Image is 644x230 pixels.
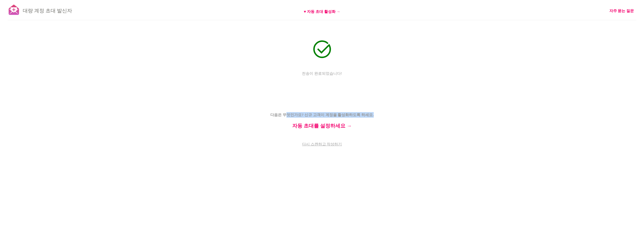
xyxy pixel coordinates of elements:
[304,10,340,14] font: ♥ 자동 초대 활성화 →
[270,113,374,117] font: 다음은 무엇인가요? 신규 고객이 계정을 활성화하도록 하세요.
[23,8,72,13] font: 대량 계정 초대 발신자
[609,8,634,14] a: 자주 묻는 질문
[609,9,634,13] font: 자주 묻는 질문
[246,141,398,154] a: 다시 스캔하고 작성하기
[302,71,342,75] font: 전송이 완료되었습니다!
[302,142,342,146] font: 다시 스캔하고 작성하기
[292,123,352,129] font: 자동 초대를 설정하세요 →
